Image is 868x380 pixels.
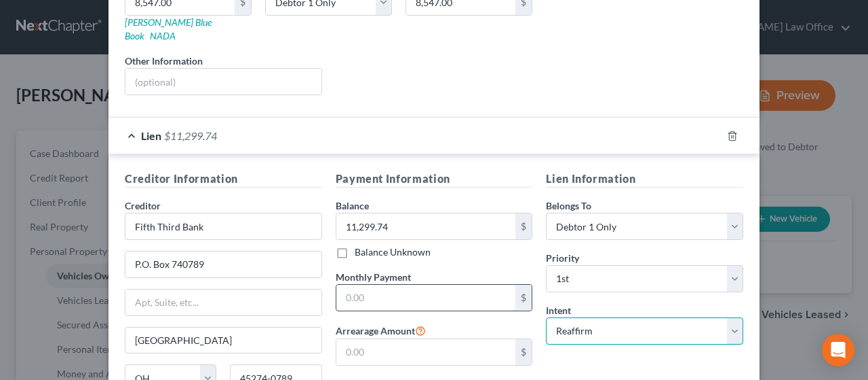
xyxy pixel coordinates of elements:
[141,129,161,142] span: Lien
[546,171,743,188] h5: Lien Information
[336,198,369,213] label: Balance
[125,290,321,315] input: Apt, Suite, etc...
[336,213,516,239] input: 0.00
[546,200,591,211] span: Belongs To
[125,328,321,353] input: Enter city...
[546,252,579,264] span: Priority
[515,213,532,239] div: $
[336,322,426,339] label: Arrearage Amount
[336,339,516,365] input: 0.00
[125,16,212,41] a: [PERSON_NAME] Blue Book
[336,171,533,188] h5: Payment Information
[546,303,571,317] label: Intent
[125,54,203,68] label: Other Information
[515,285,532,311] div: $
[125,252,321,277] input: Enter address...
[125,171,322,188] h5: Creditor Information
[336,270,411,284] label: Monthly Payment
[125,69,321,94] input: (optional)
[822,334,854,366] div: Open Intercom Messenger
[150,30,176,41] a: NADA
[125,200,161,211] span: Creditor
[515,339,532,365] div: $
[336,285,516,311] input: 0.00
[355,245,431,259] label: Balance Unknown
[125,213,322,240] input: Search creditor by name...
[164,129,217,142] span: $11,299.74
